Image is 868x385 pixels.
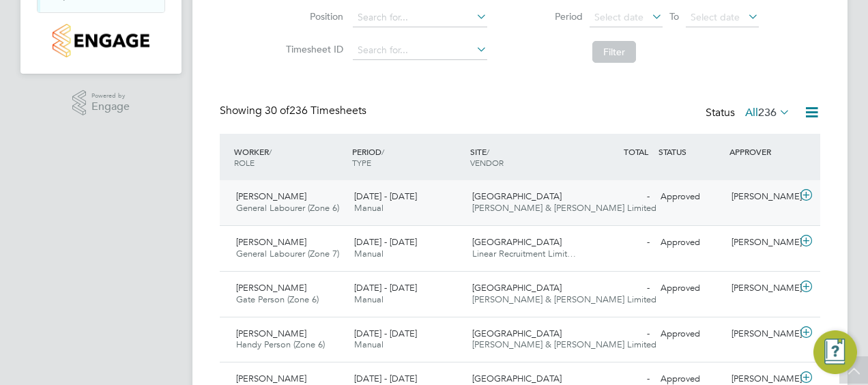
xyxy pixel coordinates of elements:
[354,339,384,350] span: Manual
[472,236,562,248] span: [GEOGRAPHIC_DATA]
[472,373,562,384] span: [GEOGRAPHIC_DATA]
[354,328,417,339] span: [DATE] - [DATE]
[53,24,149,57] img: countryside-properties-logo-retina.png
[655,231,726,254] div: Approved
[236,202,339,214] span: General Labourer (Zone 6)
[236,282,306,294] span: [PERSON_NAME]
[655,323,726,345] div: Approved
[813,330,857,374] button: Engage Resource Center
[269,146,272,157] span: /
[265,104,289,117] span: 30 of
[624,146,648,157] span: TOTAL
[472,248,576,259] span: Linear Recruitment Limit…
[758,106,777,119] span: 236
[655,139,726,164] div: STATUS
[91,101,130,113] span: Engage
[381,146,384,157] span: /
[236,339,325,350] span: Handy Person (Zone 6)
[354,236,417,248] span: [DATE] - [DATE]
[472,202,656,214] span: [PERSON_NAME] & [PERSON_NAME] Limited
[655,277,726,300] div: Approved
[691,11,740,23] span: Select date
[236,328,306,339] span: [PERSON_NAME]
[354,190,417,202] span: [DATE] - [DATE]
[236,236,306,248] span: [PERSON_NAME]
[665,8,683,25] span: To
[726,186,797,208] div: [PERSON_NAME]
[220,104,369,118] div: Showing
[72,90,130,116] a: Powered byEngage
[354,282,417,294] span: [DATE] - [DATE]
[236,294,319,305] span: Gate Person (Zone 6)
[594,11,643,23] span: Select date
[354,294,384,305] span: Manual
[584,231,655,254] div: -
[236,190,306,202] span: [PERSON_NAME]
[231,139,349,175] div: WORKER
[592,41,636,63] button: Filter
[472,282,562,294] span: [GEOGRAPHIC_DATA]
[234,157,255,168] span: ROLE
[354,248,384,259] span: Manual
[472,328,562,339] span: [GEOGRAPHIC_DATA]
[470,157,504,168] span: VENDOR
[584,186,655,208] div: -
[472,294,656,305] span: [PERSON_NAME] & [PERSON_NAME] Limited
[236,373,306,384] span: [PERSON_NAME]
[349,139,467,175] div: PERIOD
[353,41,487,60] input: Search for...
[655,186,726,208] div: Approved
[282,10,343,23] label: Position
[487,146,489,157] span: /
[353,8,487,27] input: Search for...
[37,24,165,57] a: Go to home page
[706,104,793,123] div: Status
[265,104,366,117] span: 236 Timesheets
[354,373,417,384] span: [DATE] - [DATE]
[726,323,797,345] div: [PERSON_NAME]
[726,231,797,254] div: [PERSON_NAME]
[521,10,583,23] label: Period
[745,106,790,119] label: All
[726,139,797,164] div: APPROVER
[354,202,384,214] span: Manual
[472,190,562,202] span: [GEOGRAPHIC_DATA]
[584,277,655,300] div: -
[584,323,655,345] div: -
[236,248,339,259] span: General Labourer (Zone 7)
[91,90,130,102] span: Powered by
[352,157,371,168] span: TYPE
[282,43,343,55] label: Timesheet ID
[472,339,656,350] span: [PERSON_NAME] & [PERSON_NAME] Limited
[467,139,585,175] div: SITE
[726,277,797,300] div: [PERSON_NAME]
